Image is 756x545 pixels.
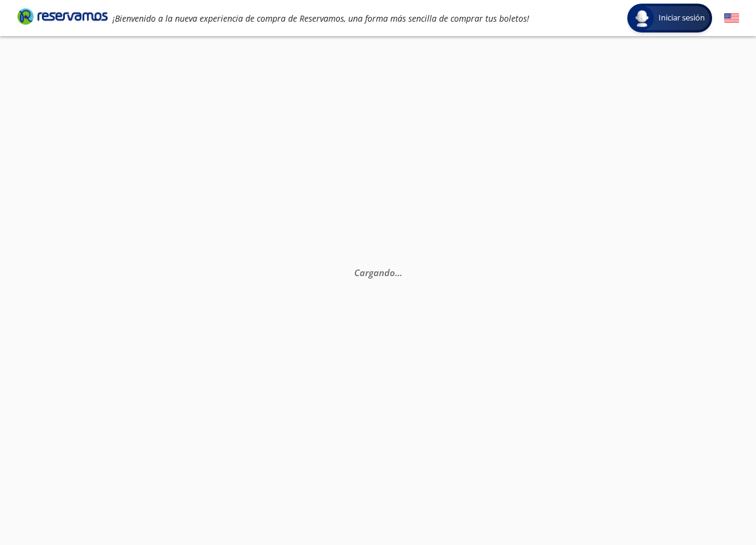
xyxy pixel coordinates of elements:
button: English [724,11,739,26]
span: . [395,266,398,279]
span: . [398,266,400,279]
span: Iniciar sesión [654,12,710,24]
em: ¡Bienvenido a la nueva experiencia de compra de Reservamos, una forma más sencilla de comprar tus... [112,13,529,24]
em: Cargando [354,266,402,279]
i: Brand Logo [17,7,108,25]
a: Brand Logo [17,7,108,29]
span: . [400,266,402,279]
